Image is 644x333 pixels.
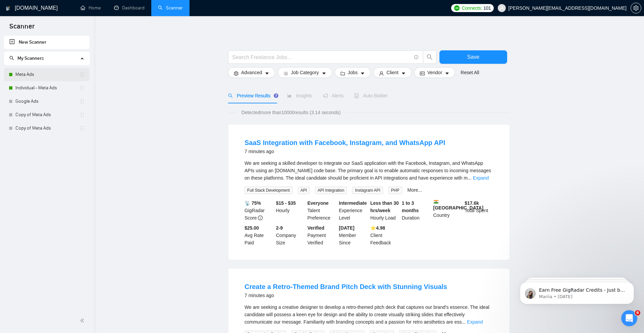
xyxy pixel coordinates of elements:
[4,81,90,95] li: Individual - Meta Ads
[245,139,445,146] a: SaaS Integration with Facebook, Instagram, and WhatsApp API
[276,200,296,206] b: $15 - $35
[354,93,387,98] span: Auto Bidder
[6,3,10,14] img: logo
[228,67,275,78] button: settingAdvancedcaret-down
[467,53,479,61] span: Save
[287,93,292,98] span: area-chart
[335,67,371,78] button: folderJobscaret-down
[243,224,275,246] div: Avg Rate Paid
[414,67,455,78] button: idcardVendorcaret-down
[15,81,79,95] a: Individual - Meta Ads
[276,225,283,231] b: 2-9
[499,6,504,10] span: user
[15,68,79,81] a: Meta Ads
[454,5,460,11] img: upwork-logo.png
[386,69,398,76] span: Client
[79,72,85,77] span: holder
[635,310,640,316] span: 6
[114,5,145,11] a: dashboardDashboard
[370,225,385,231] b: ⭐️ 4.98
[631,3,641,13] button: setting
[79,99,85,104] span: holder
[245,200,261,206] b: 📡 75%
[245,187,292,194] span: Full Stack Development
[461,69,479,76] a: Reset All
[631,5,641,11] span: setting
[388,187,402,194] span: PHP
[241,69,262,76] span: Advanced
[245,283,447,290] a: Create a Retro-Themed Brand Pitch Deck with Stunning Visuals
[79,126,85,131] span: holder
[4,68,90,81] li: Meta Ads
[427,69,442,76] span: Vendor
[337,224,369,246] div: Member Since
[354,93,359,98] span: robot
[400,199,432,222] div: Duration
[369,199,400,222] div: Hourly Load
[510,268,644,315] iframe: Intercom notifications message
[228,93,276,98] span: Preview Results
[237,109,345,116] span: Detected more than 10000 results (3.14 seconds)
[423,54,436,60] span: search
[631,5,641,11] a: setting
[9,36,84,49] a: New Scanner
[463,199,495,222] div: Total Spent
[360,71,365,76] span: caret-down
[308,225,325,231] b: Verified
[245,160,491,181] span: We are seeking a skilled developer to integrate our SaaS application with the Facebook, Instagram...
[9,55,44,61] span: My Scanners
[468,175,472,181] span: ...
[245,225,259,231] b: $25.00
[348,69,358,76] span: Jobs
[291,69,319,76] span: Job Category
[17,55,44,61] span: My Scanners
[4,108,90,122] li: Copy of Meta Ads
[379,71,384,76] span: user
[245,303,493,326] div: We are seeking a creative designer to develop a retro-themed pitch deck that captures our brand's...
[287,93,312,98] span: Insights
[245,159,493,182] div: We are seeking a skilled developer to integrate our SaaS application with the Facebook, Instagram...
[323,93,344,98] span: Alerts
[245,291,447,299] div: 7 minutes ago
[621,310,637,326] iframe: Intercom live chat
[473,175,489,181] a: Expand
[462,4,482,12] span: Connects:
[433,199,484,210] b: [GEOGRAPHIC_DATA]
[278,67,332,78] button: barsJob Categorycaret-down
[352,187,383,194] span: Instagram API
[15,122,79,135] a: Copy of Meta Ads
[369,224,400,246] div: Client Feedback
[401,71,406,76] span: caret-down
[467,319,483,325] a: Expand
[15,95,79,108] a: Google Ads
[420,71,425,76] span: idcard
[322,71,326,76] span: caret-down
[373,67,412,78] button: userClientcaret-down
[465,200,479,206] b: $ 17.6k
[79,85,85,91] span: holder
[323,93,328,98] span: notification
[298,187,310,194] span: API
[308,200,329,206] b: Everyone
[4,21,40,36] span: Scanner
[9,56,14,60] span: search
[306,224,338,246] div: Payment Verified
[408,187,422,193] a: More...
[414,55,419,59] span: info-circle
[265,71,269,76] span: caret-down
[234,71,238,76] span: setting
[80,317,87,324] span: double-left
[434,199,438,204] img: 🇮🇳
[339,225,354,231] b: [DATE]
[337,199,369,222] div: Experience Level
[339,200,367,206] b: Intermediate
[283,71,288,76] span: bars
[245,304,489,325] span: We are seeking a creative designer to develop a retro-themed pitch deck that captures our brand's...
[273,93,279,99] div: Tooltip anchor
[80,5,101,11] a: homeHome
[370,200,399,213] b: Less than 30 hrs/week
[462,319,466,325] span: ...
